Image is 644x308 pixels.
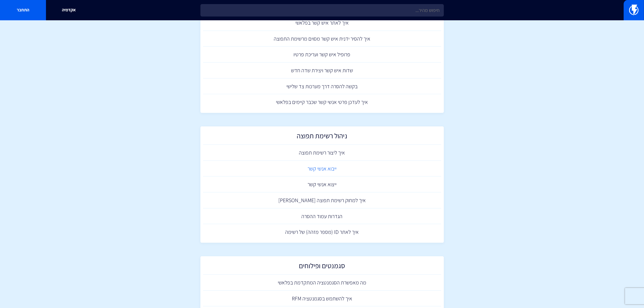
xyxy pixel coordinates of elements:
a: איך להסיר ידנית איש קשר מסוים מרשימת התפוצה [203,31,441,47]
h2: ניהול רשימת תפוצה [206,132,438,142]
a: איך לאתר ID (מספר מזהה) של רשימה [203,224,441,240]
a: ייבוא אנשי קשר [203,161,441,177]
a: ייצוא אנשי קשר [203,176,441,192]
a: שדות איש קשר ויצירת שדה חדש [203,63,441,78]
h2: סגמנטים ופילוחים [206,262,438,272]
a: הגדרות עמוד ההסרה [203,208,441,224]
a: איך למחוק רשימת תפוצה [PERSON_NAME] [203,192,441,208]
a: מה מאפשרת הסגמנטציה המתקדמת בפלאשי [203,275,441,291]
a: סגמנטים ופילוחים [203,259,441,275]
a: איך לעדכן פרטי אנשי קשר שכבר קיימים בפלאשי [203,94,441,110]
a: בקשה להסרה דרך מערכות צד שלישי [203,78,441,94]
a: ניהול רשימת תפוצה [203,129,441,145]
input: חיפוש מהיר... [200,4,444,17]
a: פרופיל איש קשר ועריכת פרטיו [203,47,441,63]
a: איך ליצור רשימת תפוצה [203,145,441,161]
a: איך לאתר איש קשר בפלאשי [203,15,441,31]
a: איך להשתמש בסגמנטציה RFM [203,291,441,307]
